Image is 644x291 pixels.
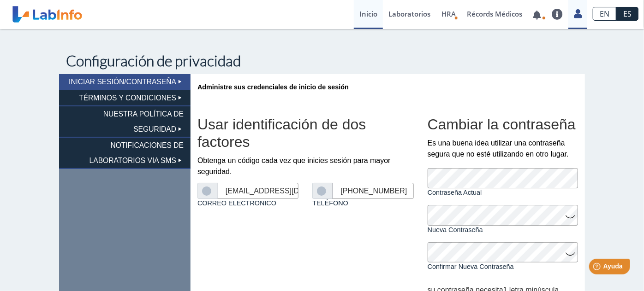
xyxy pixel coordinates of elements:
li: NOTIFICACIONES DE LABORATORIOS VIA SMS [59,138,191,169]
a: ES [616,7,638,21]
li: TÉRMINOS Y CONDICIONES [59,90,191,106]
h1: Configuración de privacidad [66,52,578,70]
label: Contraseña Actual [428,189,578,196]
p: Administre sus credenciales de inicio de sesión [197,82,578,93]
input: example@gmail.com [218,183,298,199]
li: INICIAR SESIÓN/CONTRASEÑA [59,74,191,90]
label: Confirmar Nueva Contraseña [428,263,578,270]
label: Teléfono [312,199,413,207]
li: NUESTRA POLÍTICA DE SEGURIDAD [59,106,191,138]
h2: Cambiar la contraseña [428,116,578,133]
p: Obtenga un código cada vez que inicies sesión para mayor seguridad. [197,155,414,177]
h2: Usar identificación de dos factores [197,116,414,151]
input: (000) 000-0000 [333,183,413,199]
label: Nueva Contraseña [428,226,578,233]
a: EN [593,7,616,21]
span: HRA [441,9,456,18]
p: Es una buena idea utilizar una contraseña segura que no esté utilizando en otro lugar. [428,138,578,160]
iframe: Help widget launcher [562,255,634,281]
label: Correo Electronico [197,199,298,207]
